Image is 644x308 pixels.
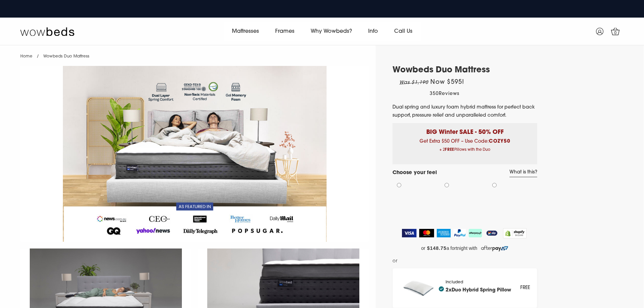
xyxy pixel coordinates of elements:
[520,284,530,292] div: FREE
[360,22,386,41] a: Info
[503,228,527,238] img: Shopify secure badge
[447,245,477,251] span: a fortnight with
[439,91,459,96] span: Reviews
[469,229,482,237] img: AfterPay Logo
[392,105,535,118] span: Dual spring and luxury foam hybrid mattress for perfect back support, pressure relief and unparal...
[398,146,532,154] span: + 2 Pillows with the Duo
[446,280,511,296] div: Included
[430,91,439,96] span: 350
[612,30,619,37] span: 0
[398,139,532,154] span: Get Extra $50 OFF – Use Code:
[509,169,537,177] a: What is this?
[20,54,32,58] a: Home
[398,123,532,137] p: BIG Winter SALE - 50% OFF
[430,79,464,86] span: Now $595!
[43,54,89,58] span: Wowbeds Duo Mattress
[303,22,360,41] a: Why Wowbeds?
[485,229,499,237] img: ZipPay Logo
[402,229,416,237] img: Visa Logo
[37,54,39,58] span: /
[224,22,267,41] a: Mattresses
[392,243,537,254] a: or $148.75 a fortnight with
[427,245,446,251] strong: $148.75
[399,80,428,85] em: Was $1,190
[607,23,624,40] a: 0
[392,169,437,177] h4: Choose your feel
[386,22,421,41] a: Call Us
[267,22,303,41] a: Frames
[419,229,434,237] img: MasterCard Logo
[439,286,511,293] h4: 2x
[392,257,398,265] span: or
[437,229,451,237] img: American Express Logo
[489,139,510,144] b: COZY50
[452,288,511,293] a: Duo Hybrid Spring Pillow
[20,27,74,36] img: Wow Beds Logo
[445,148,454,152] b: FREE
[20,45,89,63] nav: breadcrumbs
[392,66,537,75] h1: Wowbeds Duo Mattress
[421,245,425,251] span: or
[453,229,466,237] img: PayPal Logo
[400,275,439,301] img: pillow_140x.png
